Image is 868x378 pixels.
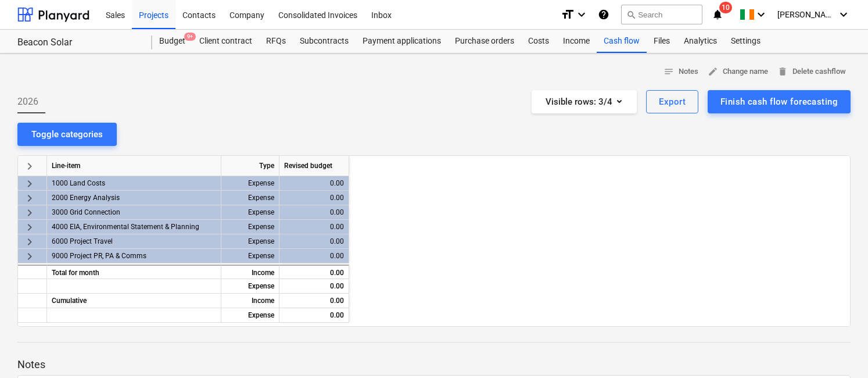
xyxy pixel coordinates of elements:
div: 0.00 [279,191,349,205]
div: Toggle categories [31,127,103,142]
div: Expense [221,191,279,205]
i: keyboard_arrow_down [575,8,589,22]
span: [PERSON_NAME] [777,10,835,19]
span: keyboard_arrow_right [23,191,37,205]
div: Cumulative [47,294,221,308]
div: 0.00 [279,205,349,220]
a: Subcontracts [293,30,356,53]
a: Payment applications [356,30,448,53]
div: Type [221,156,279,176]
span: 2026 [17,95,38,109]
div: Revised budget [279,156,349,176]
span: delete [777,66,788,77]
span: notes [663,66,674,77]
span: search [626,10,636,19]
div: Expense [221,249,279,263]
div: Expense [221,279,279,294]
a: RFQs [259,30,293,53]
div: Expense [221,205,279,220]
span: 2000 Energy Analysis [52,191,120,205]
iframe: Chat Widget [810,322,868,378]
div: 0.00 [279,234,349,249]
span: keyboard_arrow_right [23,220,37,234]
a: Files [647,30,677,53]
div: 0.00 [279,176,349,191]
button: Visible rows:3/4 [532,90,637,113]
span: 6000 Project Travel [52,234,113,249]
span: keyboard_arrow_right [23,249,37,263]
div: 0.00 [279,220,349,234]
div: Total for month [47,265,221,279]
div: Expense [221,234,279,249]
span: 10 [719,2,732,13]
span: 3000 Grid Connection [52,205,120,220]
span: 9000 Project PR, PA & Comms [52,249,146,263]
i: keyboard_arrow_down [754,8,768,22]
span: 4000 EIA, Environmental Statement & Planning [52,220,199,234]
span: Notes [663,65,698,79]
i: format_size [561,8,575,22]
a: Cash flow [597,30,647,53]
button: Search [621,5,702,24]
div: Finish cash flow forecasting [720,94,838,109]
a: Income [556,30,597,53]
a: Costs [521,30,556,53]
div: 0.00 [279,308,349,323]
span: keyboard_arrow_right [23,159,37,173]
span: Delete cashflow [777,65,846,79]
span: Change name [708,65,768,79]
button: Finish cash flow forecasting [708,90,851,113]
a: Budget9+ [152,30,192,53]
div: Beacon Solar [17,37,138,49]
button: Toggle categories [17,123,117,146]
span: edit [708,66,718,77]
span: keyboard_arrow_right [23,206,37,220]
button: Notes [659,63,703,81]
div: Budget [152,30,192,53]
div: 0.00 [279,294,349,308]
i: Knowledge base [598,8,609,22]
a: Settings [724,30,767,53]
div: 0.00 [279,249,349,263]
div: Income [221,265,279,279]
div: Income [221,294,279,308]
div: 0.00 [279,279,349,294]
div: Visible rows : 3/4 [546,94,623,109]
button: Delete cashflow [773,63,851,81]
span: keyboard_arrow_right [23,177,37,191]
div: 0.00 [279,265,349,279]
div: Export [659,94,686,109]
i: notifications [712,8,723,22]
p: Notes [17,358,851,372]
div: Expense [221,308,279,323]
button: Export [646,90,698,113]
div: Expense [221,220,279,234]
span: keyboard_arrow_right [23,235,37,249]
a: Analytics [677,30,724,53]
div: Expense [221,176,279,191]
a: Purchase orders [448,30,521,53]
a: Client contract [192,30,259,53]
i: keyboard_arrow_down [837,8,851,22]
span: 1000 Land Costs [52,176,105,191]
div: Line-item [47,156,221,176]
button: Change name [703,63,773,81]
span: 9+ [184,33,196,41]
